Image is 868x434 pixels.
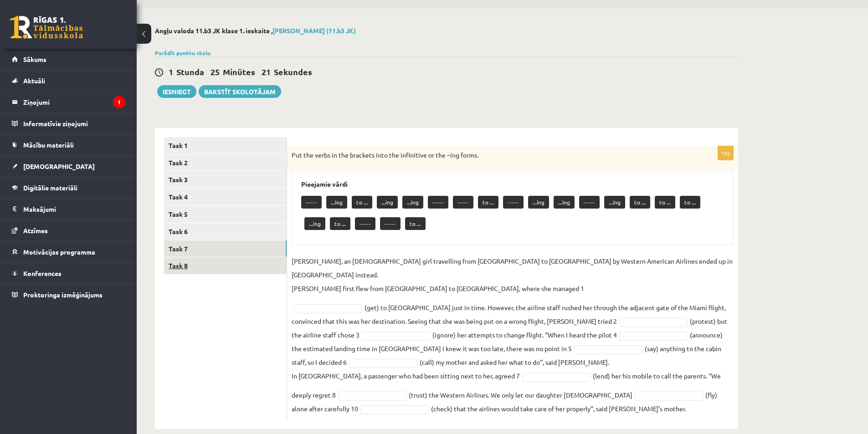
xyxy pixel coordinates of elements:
a: Rīgas 1. Tālmācības vidusskola [10,16,83,39]
a: Mācību materiāli [12,134,125,155]
a: Atzīmes [12,220,125,241]
a: Task 5 [164,206,287,223]
a: Task 1 [164,137,287,154]
a: Konferences [12,263,125,284]
a: Task 7 [164,240,287,257]
span: Digitālie materiāli [23,184,77,192]
p: ...ing [528,196,549,209]
p: to ... [352,196,372,209]
span: Motivācijas programma [23,248,95,256]
i: 1 [113,96,125,108]
a: Maksājumi [12,199,125,220]
p: ...ing [554,196,575,209]
p: 10p [718,146,734,160]
p: ----- [301,196,322,209]
a: Task 8 [164,257,287,274]
a: Aktuāli [12,70,125,91]
span: Mācību materiāli [23,141,74,149]
p: to ... [330,217,350,230]
p: ...ing [304,217,325,230]
span: 25 [211,66,220,77]
p: ----- [428,196,448,209]
span: Atzīmes [23,226,48,235]
p: ----- [355,217,375,230]
span: Sākums [23,55,46,63]
legend: Maksājumi [23,199,125,220]
legend: Informatīvie ziņojumi [23,113,125,134]
a: Ziņojumi1 [12,92,125,112]
p: ----- [503,196,524,209]
a: Sākums [12,49,125,70]
span: Proktoringa izmēģinājums [23,291,103,299]
a: Proktoringa izmēģinājums [12,284,125,305]
p: ...ing [402,196,423,209]
a: Parādīt punktu skalu [155,49,211,56]
p: ...ing [377,196,398,209]
span: 21 [262,66,271,77]
p: ...ing [326,196,347,209]
span: Minūtes [223,66,255,77]
a: Task 2 [164,154,287,171]
p: ----- [453,196,473,209]
span: Stunda [176,66,204,77]
a: Digitālie materiāli [12,177,125,198]
p: to ... [478,196,498,209]
span: [DEMOGRAPHIC_DATA] [23,162,95,170]
a: Informatīvie ziņojumi [12,113,125,134]
span: 1 [169,66,173,77]
p: ----- [380,217,401,230]
a: Task 3 [164,171,287,188]
p: ----- [579,196,600,209]
a: Rakstīt skolotājam [199,85,281,98]
span: Sekundes [274,66,312,77]
p: to ... [655,196,675,209]
p: ...ing [604,196,625,209]
a: [PERSON_NAME] (11.b3 JK) [272,26,356,35]
p: to ... [630,196,650,209]
fieldset: (get) to [GEOGRAPHIC_DATA] just in time. However, the airline staff rushed her through the adjace... [292,254,734,415]
p: In [GEOGRAPHIC_DATA], a passenger who had been sitting next to her, agreed 7 [292,369,520,383]
a: [DEMOGRAPHIC_DATA] [12,156,125,177]
p: to ... [405,217,426,230]
p: [PERSON_NAME], an [DEMOGRAPHIC_DATA] girl travelling from [GEOGRAPHIC_DATA] to [GEOGRAPHIC_DATA] ... [292,254,734,295]
h3: Pieejamie vārdi [301,180,724,188]
p: to ... [680,196,700,209]
a: Task 4 [164,189,287,205]
span: Aktuāli [23,77,45,85]
button: Iesniegt [157,85,196,98]
a: Task 6 [164,223,287,240]
span: Konferences [23,269,62,277]
p: Put the verbs in the brackets into the infinitive or the –ing forms. [292,151,688,160]
h2: Angļu valoda 11.b3 JK klase 1. ieskaite , [155,27,738,35]
a: Motivācijas programma [12,241,125,262]
legend: Ziņojumi [23,92,125,112]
